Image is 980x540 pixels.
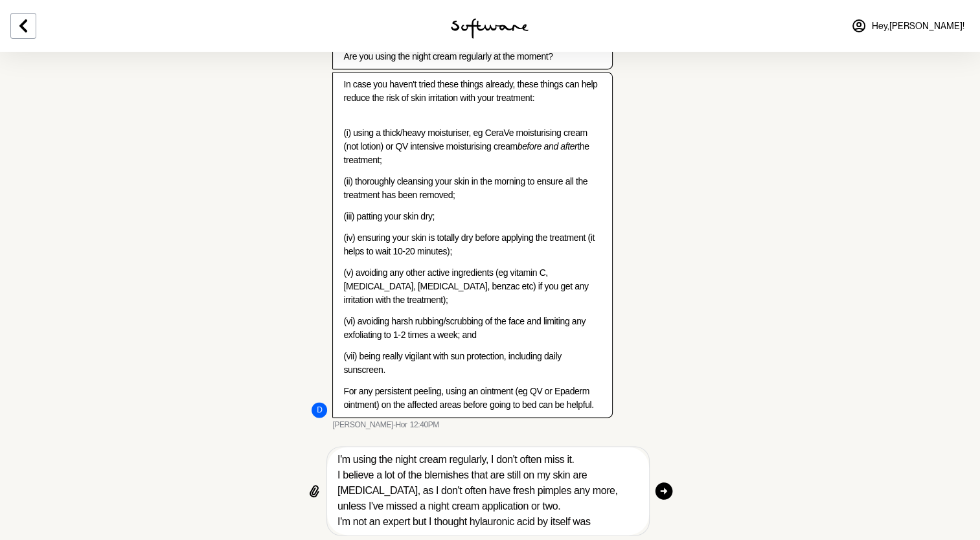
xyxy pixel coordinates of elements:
em: before and after [518,141,577,152]
p: (v) avoiding any other active ingredients (eg vitamin C, [MEDICAL_DATA], [MEDICAL_DATA], benzac e... [343,266,601,307]
p: (vi) avoiding harsh rubbing/scrubbing of the face and limiting any exfoliating to 1-2 times a wee... [343,315,601,342]
a: Hey,[PERSON_NAME]! [843,10,972,41]
textarea: Type your message [337,452,638,530]
img: software logo [451,18,529,39]
div: Dr. Kirsty Wallace-Hor [312,402,327,418]
p: (ii) thoroughly cleansing your skin in the morning to ensure all the treatment has been removed; [343,175,601,202]
span: [PERSON_NAME]-Hor [332,420,407,431]
p: In case you haven't tried these things already, these things can help reduce the risk of skin irr... [343,78,601,105]
div: D [312,402,327,418]
p: (iii) patting your skin dry; [343,210,601,223]
p: (vii) being really vigilant with sun protection, including daily sunscreen. [343,350,601,377]
span: Hey, [PERSON_NAME] ! [872,21,964,32]
time: 2025-08-11T04:40:07.552Z [410,420,439,431]
p: For any persistent peeling, using an ointment (eg QV or Epaderm ointment) on the affected areas b... [343,385,601,412]
p: (i) using a thick/heavy moisturiser, eg CeraVe moisturising cream (not lotion) or QV intensive mo... [343,126,601,167]
p: (iv) ensuring your skin is totally dry before applying the treatment (it helps to wait 10-20 minu... [343,231,601,258]
p: Are you using the night cream regularly at the moment? [343,50,601,63]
